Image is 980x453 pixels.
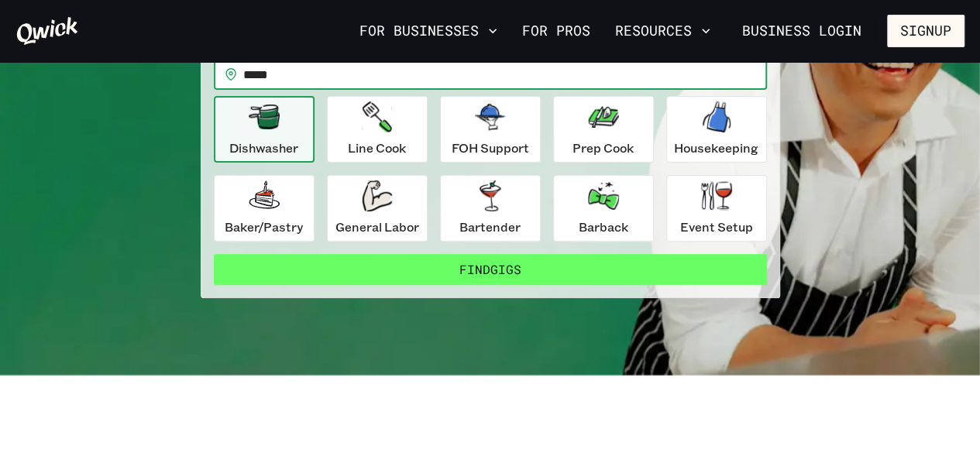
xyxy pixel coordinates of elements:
[459,218,521,236] p: Bartender
[440,96,541,163] button: FOH Support
[327,175,428,242] button: General Labor
[214,254,767,285] button: FindGigs
[553,175,654,242] button: Barback
[729,15,875,47] a: Business Login
[440,175,541,242] button: Bartender
[516,18,597,44] a: For Pros
[680,218,753,236] p: Event Setup
[353,18,504,44] button: For Businesses
[666,96,767,163] button: Housekeeping
[348,139,406,157] p: Line Cook
[229,139,298,157] p: Dishwasher
[452,139,529,157] p: FOH Support
[674,139,758,157] p: Housekeeping
[573,139,634,157] p: Prep Cook
[214,96,315,163] button: Dishwasher
[609,18,717,44] button: Resources
[214,175,315,242] button: Baker/Pastry
[887,15,965,47] button: Signup
[666,175,767,242] button: Event Setup
[553,96,654,163] button: Prep Cook
[579,218,628,236] p: Barback
[335,218,419,236] p: General Labor
[225,218,303,236] p: Baker/Pastry
[327,96,428,163] button: Line Cook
